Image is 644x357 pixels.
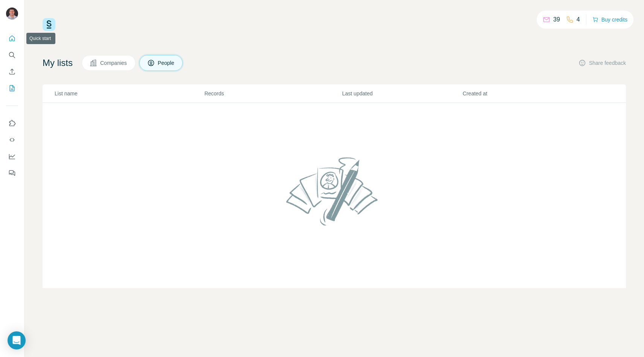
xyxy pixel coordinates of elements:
p: Created at [463,90,583,97]
img: Avatar [6,8,18,20]
p: Last updated [342,90,462,97]
h4: My lists [43,57,73,69]
span: People [158,59,175,67]
button: Use Surfe on LinkedIn [6,116,18,130]
button: Feedback [6,166,18,180]
span: Companies [100,59,128,67]
button: Quick start [6,32,18,45]
button: Share feedback [578,59,626,67]
img: No lists found [283,151,386,231]
button: Use Surfe API [6,133,18,147]
p: 4 [577,15,580,24]
button: Search [6,48,18,62]
p: Records [204,90,342,97]
button: My lists [6,81,18,95]
div: Open Intercom Messenger [8,331,26,349]
button: Dashboard [6,150,18,163]
p: 39 [553,15,560,24]
button: Buy credits [592,14,627,25]
button: Enrich CSV [6,65,18,78]
img: Surfe Logo [43,18,55,31]
p: List name [55,90,204,97]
